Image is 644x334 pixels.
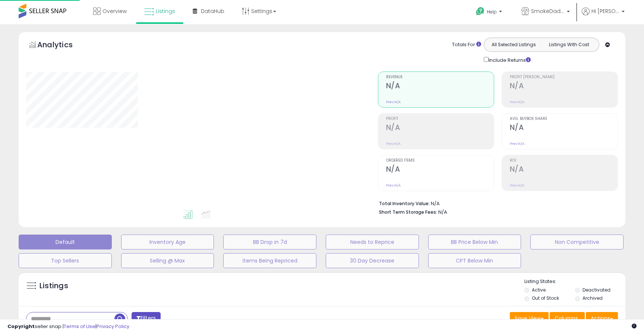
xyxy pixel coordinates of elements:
[19,253,112,268] button: Top Sellers
[326,253,419,268] button: 30 Day Decrease
[510,183,524,188] small: Prev: N/A
[510,141,524,146] small: Prev: N/A
[531,7,565,15] span: SmokeDaddy LLC
[7,323,35,330] strong: Copyright
[379,200,430,207] b: Total Inventory Value:
[19,235,112,249] button: Default
[510,117,618,121] span: Avg. Buybox Share
[510,159,618,163] span: ROI
[7,323,129,330] div: seller snap | |
[386,159,494,163] span: Ordered Items
[386,165,494,175] h2: N/A
[510,123,618,133] h2: N/A
[326,235,419,249] button: Needs to Reprice
[379,209,437,215] b: Short Term Storage Fees:
[379,198,612,207] li: N/A
[386,183,401,188] small: Prev: N/A
[438,209,447,216] span: N/A
[386,82,494,92] h2: N/A
[510,100,524,104] small: Prev: N/A
[121,235,214,249] button: Inventory Age
[476,7,485,16] i: Get Help
[541,40,597,50] button: Listings With Cost
[223,235,316,249] button: BB Drop in 7d
[487,9,497,15] span: Help
[121,253,214,268] button: Selling @ Max
[510,165,618,175] h2: N/A
[486,40,542,50] button: All Selected Listings
[510,75,618,79] span: Profit [PERSON_NAME]
[201,7,224,15] span: DataHub
[470,1,509,24] a: Help
[386,75,494,79] span: Revenue
[156,7,175,15] span: Listings
[386,117,494,121] span: Profit
[591,7,619,15] span: Hi [PERSON_NAME]
[37,39,87,52] h5: Analytics
[530,235,624,249] button: Non Competitive
[428,235,521,249] button: BB Price Below Min
[386,123,494,133] h2: N/A
[582,7,625,24] a: Hi [PERSON_NAME]
[510,82,618,92] h2: N/A
[452,41,481,48] div: Totals For
[223,253,316,268] button: Items Being Repriced
[478,55,540,64] div: Include Returns
[428,253,521,268] button: CPT Below Min
[386,141,401,146] small: Prev: N/A
[102,7,127,15] span: Overview
[386,100,401,104] small: Prev: N/A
